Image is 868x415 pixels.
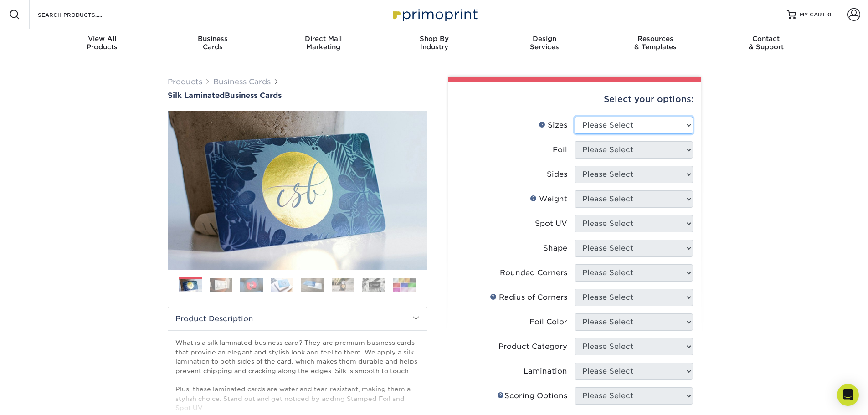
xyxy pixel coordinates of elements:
span: Contact [711,35,822,43]
a: View AllProducts [47,29,158,58]
a: Shop ByIndustry [379,29,489,58]
div: Lamination [524,366,567,377]
a: Silk LaminatedBusiness Cards [168,91,427,100]
div: Scoring Options [497,390,567,401]
span: Shop By [379,35,489,43]
a: Contact& Support [711,29,822,58]
div: Product Category [498,341,567,352]
div: Foil [553,144,567,155]
a: Business Cards [213,77,271,86]
div: & Templates [600,35,711,51]
a: Direct MailMarketing [268,29,379,58]
div: Open Intercom Messenger [837,384,859,406]
div: Products [47,35,158,51]
span: Business [157,35,268,43]
h1: Business Cards [168,91,427,100]
img: Business Cards 07 [362,278,385,292]
h2: Product Description [168,307,427,330]
img: Business Cards 06 [332,278,354,292]
span: Design [489,35,600,43]
div: Shape [543,243,567,254]
img: Business Cards 01 [179,274,202,297]
img: Business Cards 03 [240,278,263,292]
a: Products [168,77,202,86]
a: DesignServices [489,29,600,58]
img: Business Cards 08 [393,278,416,292]
span: MY CART [800,11,826,19]
span: View All [47,35,158,43]
div: Weight [530,194,567,205]
span: Silk Laminated [168,91,225,100]
iframe: Google Customer Reviews [2,387,77,412]
span: 0 [827,11,832,18]
span: Resources [600,35,711,43]
a: BusinessCards [157,29,268,58]
img: Business Cards 05 [301,278,324,292]
img: Business Cards 04 [271,278,293,292]
a: Resources& Templates [600,29,711,58]
div: Industry [379,35,489,51]
div: Select your options: [456,82,693,117]
img: Primoprint [389,5,480,24]
img: Business Cards 02 [210,278,232,292]
div: Foil Color [529,317,567,328]
div: Rounded Corners [500,267,567,278]
div: Sizes [539,120,567,131]
div: Radius of Corners [490,292,567,303]
input: SEARCH PRODUCTS..... [37,9,126,20]
div: Cards [157,35,268,51]
div: Marketing [268,35,379,51]
div: & Support [711,35,822,51]
div: Sides [547,169,567,180]
img: Silk Laminated 01 [168,61,427,320]
span: Direct Mail [268,35,379,43]
div: Services [489,35,600,51]
div: Spot UV [535,218,567,229]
